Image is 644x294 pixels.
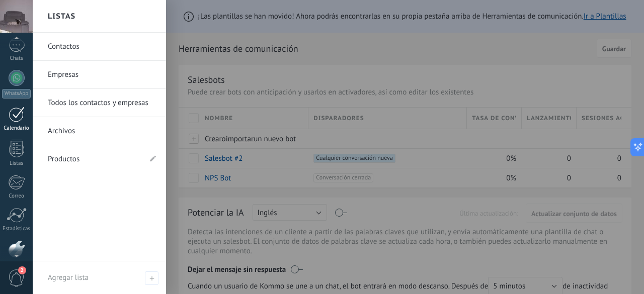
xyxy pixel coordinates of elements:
[2,125,31,132] div: Calendario
[18,266,26,274] span: 2
[48,89,156,117] a: Todos los contactos y empresas
[48,273,89,282] span: Agregar lista
[2,193,31,200] div: Correo
[2,160,31,167] div: Listas
[48,117,156,145] a: Archivos
[48,33,156,61] a: Contactos
[48,61,156,89] a: Empresas
[48,1,75,32] h2: Listas
[2,55,31,62] div: Chats
[2,89,31,99] div: WhatsApp
[145,271,158,285] span: Agregar lista
[2,226,31,232] div: Estadísticas
[48,145,141,173] a: Productos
